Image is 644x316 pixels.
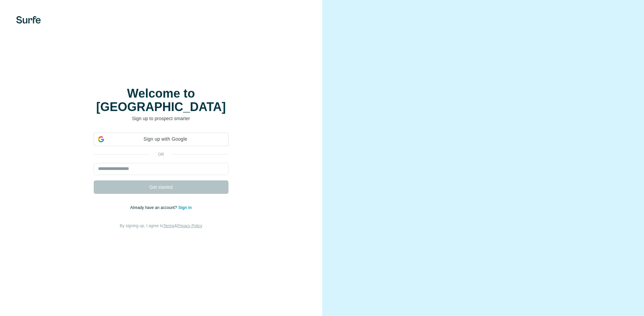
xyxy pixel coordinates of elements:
div: Sign up with Google [94,133,228,146]
a: Privacy Policy [177,223,202,228]
a: Terms [163,223,175,228]
a: Sign in [178,205,192,210]
p: or [150,151,172,157]
span: Already have an account? [130,205,178,210]
h1: Welcome to [GEOGRAPHIC_DATA] [94,87,228,114]
span: Sign up with Google [107,136,224,143]
p: Sign up to prospect smarter [94,115,228,122]
span: By signing up, I agree to & [120,223,202,228]
img: Surfe's logo [16,16,41,24]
